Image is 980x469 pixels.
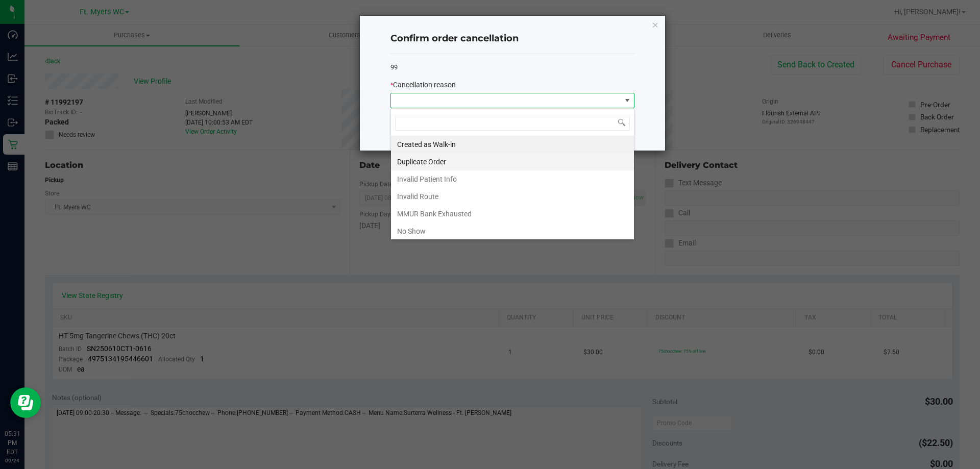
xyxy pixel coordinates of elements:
li: Invalid Route [391,188,634,205]
li: MMUR Bank Exhausted [391,205,634,223]
iframe: Resource center [10,387,41,418]
button: Close [652,18,659,31]
li: No Show [391,223,634,240]
li: Invalid Patient Info [391,170,634,188]
h4: Confirm order cancellation [390,32,634,45]
span: 99 [390,63,398,71]
li: Duplicate Order [391,153,634,170]
span: Cancellation reason [393,81,456,89]
li: Created as Walk-in [391,136,634,153]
